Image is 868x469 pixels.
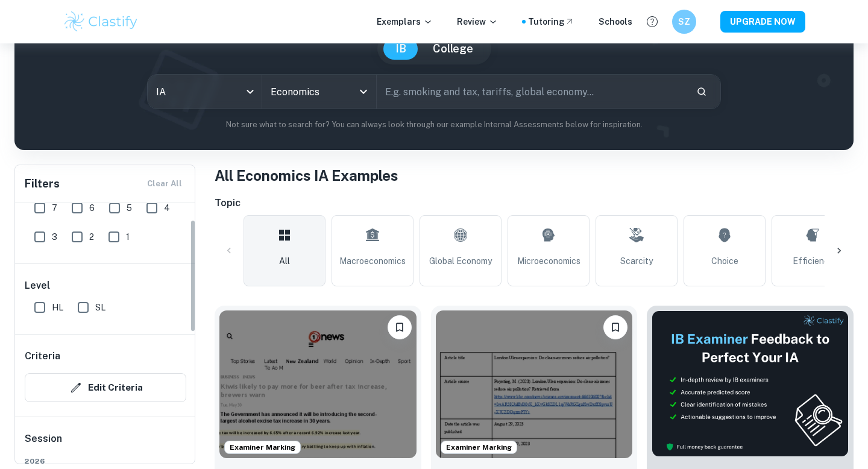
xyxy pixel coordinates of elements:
p: Exemplars [377,15,433,28]
a: Schools [599,15,632,28]
span: 1 [126,230,130,244]
span: Scarcity [620,254,653,268]
span: SL [95,301,105,314]
button: IB [383,38,418,60]
h1: All Economics IA Examples [215,165,854,186]
button: Help and Feedback [642,11,662,32]
button: Open [355,83,372,100]
button: Bookmark [603,315,627,339]
button: Search [691,81,712,102]
button: SZ [672,10,696,34]
button: Bookmark [388,315,412,339]
span: 2 [89,230,94,244]
input: E.g. smoking and tax, tariffs, global economy... [377,75,687,109]
span: 2026 [25,456,186,467]
span: Choice [711,254,738,268]
div: IA [148,75,262,109]
span: Global Economy [429,254,492,268]
span: HL [52,301,63,314]
button: College [421,38,485,60]
span: 5 [127,201,132,215]
h6: Level [25,279,186,293]
button: UPGRADE NOW [720,11,805,33]
img: Clastify logo [63,10,139,34]
h6: Criteria [25,349,60,364]
h6: Session [25,432,186,456]
p: Not sure what to search for? You can always look through our example Internal Assessments below f... [24,119,844,131]
h6: SZ [678,15,691,28]
button: Edit Criteria [25,373,186,402]
span: Examiner Marking [225,442,300,453]
span: 6 [89,201,95,215]
span: 4 [164,201,170,215]
a: Tutoring [528,15,574,28]
span: All [279,254,290,268]
p: Review [457,15,498,28]
img: Economics IA example thumbnail: London Ulez expansion: Do clean-air zone [436,310,633,458]
img: Thumbnail [652,310,849,457]
h6: Filters [25,175,60,192]
span: 7 [52,201,57,215]
h6: Topic [215,196,854,210]
span: Efficiency [793,254,833,268]
span: Microeconomics [517,254,580,268]
span: Macroeconomics [339,254,406,268]
img: Economics IA example thumbnail: Kiwis likely to pay more for beer after [219,310,417,458]
span: 3 [52,230,57,244]
span: Examiner Marking [441,442,517,453]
